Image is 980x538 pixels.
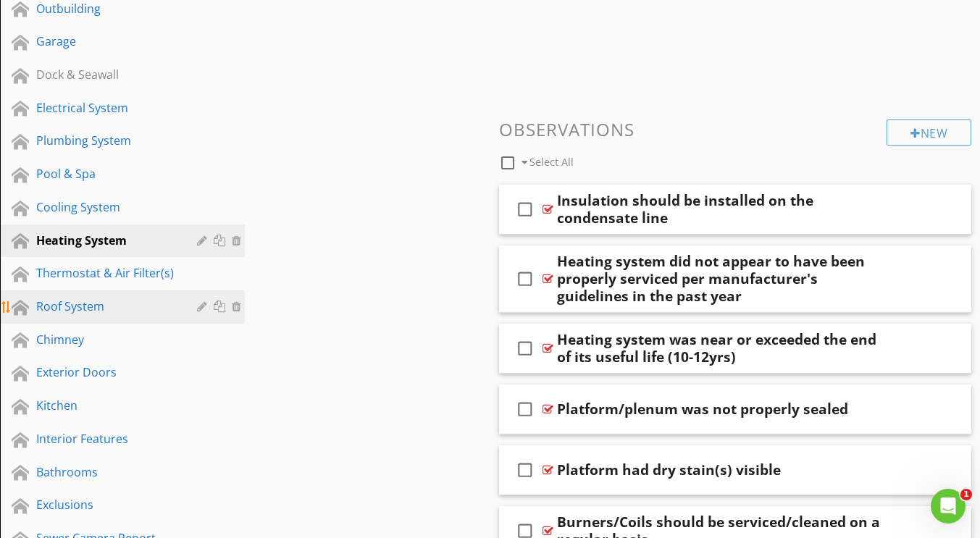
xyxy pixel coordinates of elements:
[557,192,889,227] div: Insulation should be installed on the condensate line
[931,489,966,524] iframe: Intercom live chat
[36,33,176,50] div: Garage
[36,232,176,249] div: Heating System
[514,261,537,296] i: check_box_outline_blank
[36,132,176,149] div: Plumbing System
[36,66,176,83] div: Dock & Seawall
[960,489,972,500] span: 1
[36,397,176,414] div: Kitchen
[36,198,176,216] div: Cooling System
[557,461,781,479] div: Platform had dry stain(s) visible
[514,192,537,227] i: check_box_outline_blank
[36,496,176,513] div: Exclusions
[499,119,972,139] h3: Observations
[36,463,176,481] div: Bathrooms
[36,165,176,182] div: Pool & Spa
[36,331,176,348] div: Chimney
[514,392,537,426] i: check_box_outline_blank
[557,400,848,418] div: Platform/plenum was not properly sealed
[529,155,574,169] span: Select All
[514,453,537,487] i: check_box_outline_blank
[557,253,889,305] div: Heating system did not appear to have been properly serviced per manufacturer's guidelines in the...
[887,119,971,146] div: New
[36,298,176,315] div: Roof System
[36,430,176,447] div: Interior Features
[36,99,176,117] div: Electrical System
[557,331,889,366] div: Heating system was near or exceeded the end of its useful life (10-12yrs)
[514,331,537,366] i: check_box_outline_blank
[36,363,176,381] div: Exterior Doors
[36,264,176,282] div: Thermostat & Air Filter(s)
